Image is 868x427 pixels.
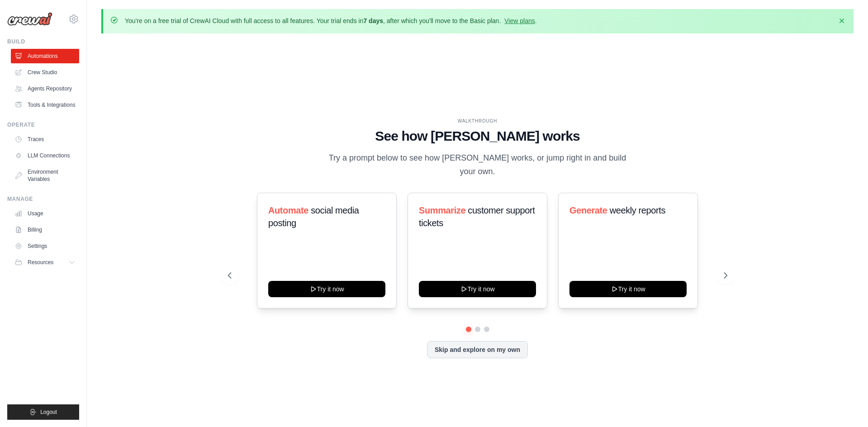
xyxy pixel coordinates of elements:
[268,281,385,297] button: Try it now
[11,255,79,270] button: Resources
[268,205,308,215] span: Automate
[11,223,79,237] a: Billing
[11,239,79,253] a: Settings
[569,281,687,297] button: Try it now
[504,17,535,24] a: View plans
[11,132,79,147] a: Traces
[11,81,79,96] a: Agents Repository
[569,205,607,215] span: Generate
[125,16,537,25] p: You're on a free trial of CrewAI Cloud with full access to all features. Your trial ends in , aft...
[427,341,528,358] button: Skip and explore on my own
[228,118,727,124] div: WALKTHROUGH
[268,205,359,228] span: social media posting
[11,98,79,112] a: Tools & Integrations
[419,281,536,297] button: Try it now
[419,205,535,228] span: customer support tickets
[11,206,79,221] a: Usage
[7,195,79,203] div: Manage
[11,65,79,80] a: Crew Studio
[363,17,383,24] strong: 7 days
[419,205,465,215] span: Summarize
[7,121,79,128] div: Operate
[228,128,727,144] h1: See how [PERSON_NAME] works
[610,205,665,215] span: weekly reports
[7,38,79,45] div: Build
[40,408,57,416] span: Logout
[11,148,79,163] a: LLM Connections
[28,259,53,266] span: Resources
[11,49,79,63] a: Automations
[7,404,79,420] button: Logout
[7,12,52,26] img: Logo
[11,165,79,186] a: Environment Variables
[326,152,630,178] p: Try a prompt below to see how [PERSON_NAME] works, or jump right in and build your own.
